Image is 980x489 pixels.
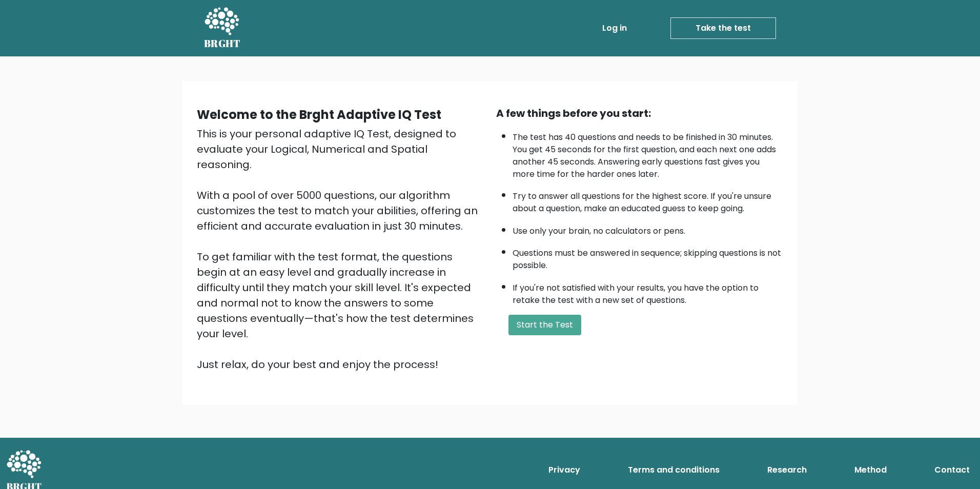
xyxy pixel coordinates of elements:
[197,126,484,372] div: This is your personal adaptive IQ Test, designed to evaluate your Logical, Numerical and Spatial ...
[197,106,441,123] b: Welcome to the Brght Adaptive IQ Test
[850,460,891,480] a: Method
[204,37,241,50] h5: BRGHT
[496,106,783,121] div: A few things before you start:
[513,185,783,215] li: Try to answer all questions for the highest score. If you're unsure about a question, make an edu...
[544,460,584,480] a: Privacy
[763,460,811,480] a: Research
[508,315,581,335] button: Start the Test
[513,277,783,307] li: If you're not satisfied with your results, you have the option to retake the test with a new set ...
[670,17,776,39] a: Take the test
[513,220,783,237] li: Use only your brain, no calculators or pens.
[513,242,783,272] li: Questions must be answered in sequence; skipping questions is not possible.
[598,18,631,38] a: Log in
[624,460,724,480] a: Terms and conditions
[513,126,783,180] li: The test has 40 questions and needs to be finished in 30 minutes. You get 45 seconds for the firs...
[204,4,241,52] a: BRGHT
[930,460,974,480] a: Contact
